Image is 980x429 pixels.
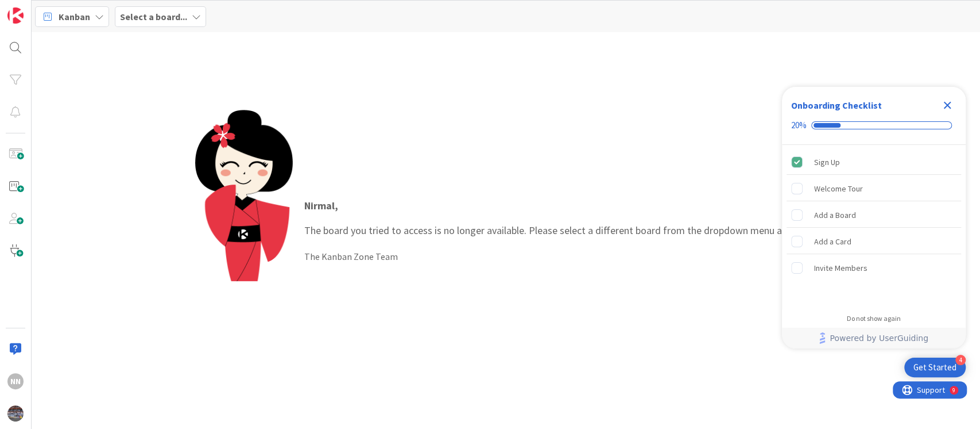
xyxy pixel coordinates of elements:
div: Get Started [913,362,956,373]
div: Invite Members [814,261,867,275]
div: Sign Up is complete. [787,150,961,175]
b: Select a board... [120,11,187,22]
div: Welcome Tour [814,182,863,196]
span: Powered by UserGuiding [830,331,928,345]
div: Add a Card [814,235,851,248]
div: Onboarding Checklist [791,98,882,112]
div: Do not show again [847,314,901,323]
div: Welcome Tour is incomplete. [787,176,961,201]
span: Kanban [59,10,90,24]
div: NN [7,373,24,389]
div: Close Checklist [938,96,956,114]
div: Invite Members is incomplete. [787,255,961,281]
img: Visit kanbanzone.com [7,7,24,24]
div: Open Get Started checklist, remaining modules: 4 [904,358,966,377]
p: The board you tried to access is no longer available. Please select a different board from the dr... [304,198,805,238]
div: Checklist Container [782,87,966,348]
a: Powered by UserGuiding [788,328,960,348]
div: 20% [791,120,807,131]
div: Footer [782,328,966,348]
div: Checklist progress: 20% [791,120,956,131]
img: avatar [7,405,24,422]
div: The Kanban Zone Team [304,250,805,263]
div: Checklist items [782,145,966,307]
div: Add a Card is incomplete. [787,229,961,254]
div: 9 [60,5,63,14]
div: 4 [955,355,966,365]
div: Add a Board is incomplete. [787,202,961,228]
span: Support [24,2,52,16]
strong: Nirmal , [304,199,338,212]
div: Sign Up [814,155,840,169]
div: Add a Board [814,208,856,222]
